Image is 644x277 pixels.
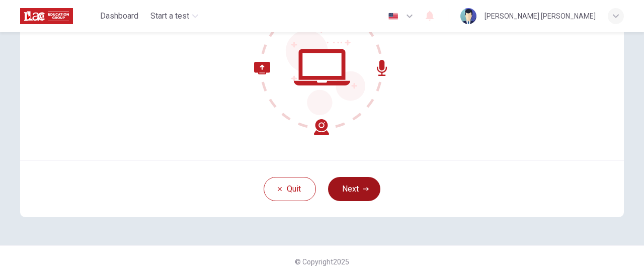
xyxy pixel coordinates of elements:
[387,13,399,20] img: en
[146,7,202,25] button: Start a test
[20,6,73,26] img: ILAC logo
[485,10,596,22] div: [PERSON_NAME] [PERSON_NAME]
[328,177,380,201] button: Next
[295,258,349,266] span: © Copyright 2025
[460,8,476,24] img: Profile picture
[150,10,189,22] span: Start a test
[100,10,138,22] span: Dashboard
[264,177,316,201] button: Quit
[20,6,96,26] a: ILAC logo
[96,7,142,25] button: Dashboard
